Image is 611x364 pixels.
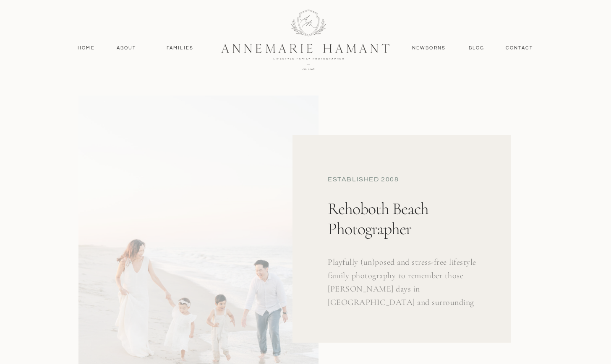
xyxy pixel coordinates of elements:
h3: Playfully (un)posed and stress-free lifestyle family photography to remember those [PERSON_NAME] ... [328,256,486,312]
a: Blog [467,44,486,52]
h1: Rehoboth Beach Photographer [328,199,494,271]
div: established 2008 [328,175,498,186]
a: Home [74,44,99,52]
a: contact [501,44,538,52]
a: About [114,44,138,52]
a: Families [161,44,199,52]
a: Newborns [409,44,449,52]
